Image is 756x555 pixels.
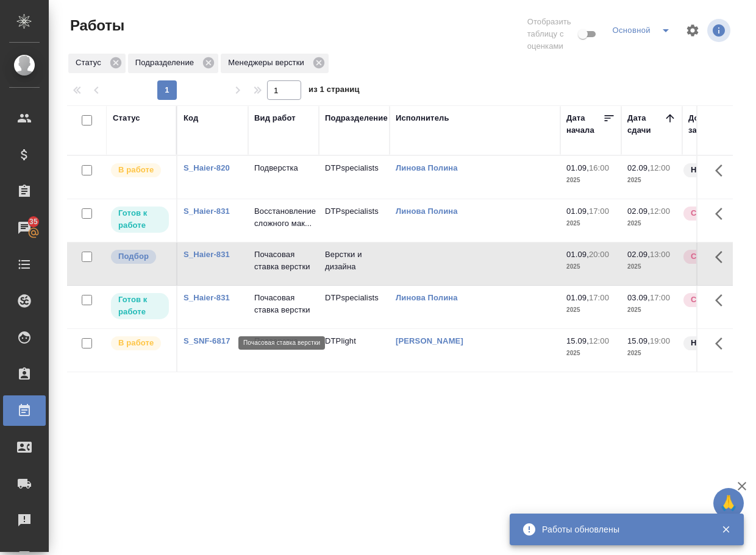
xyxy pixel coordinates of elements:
a: S_SNF-6817 [184,336,230,345]
p: 16:00 [589,163,609,172]
p: 13:00 [650,250,670,259]
p: 2025 [627,347,676,359]
div: Вид работ [254,112,296,124]
div: Статус [68,54,126,73]
span: 🙏 [718,490,739,516]
div: Исполнитель выполняет работу [110,162,170,179]
p: 17:00 [589,293,609,302]
p: 17:00 [589,207,609,216]
p: 2025 [627,217,676,230]
button: Здесь прячутся важные кнопки [708,329,737,358]
a: S_Haier-831 [184,250,230,259]
span: Работы [67,16,124,35]
a: [PERSON_NAME] [396,336,463,345]
div: split button [609,21,678,40]
p: 19:00 [650,336,670,345]
p: 02.09, [627,250,650,259]
div: Подразделение [325,112,388,124]
p: 02.09, [627,207,650,216]
a: S_Haier-831 [184,207,230,216]
td: DTPlight [319,329,390,372]
p: Почасовая ставка верстки [254,249,313,273]
span: 35 [22,216,45,228]
p: Статус [76,57,105,69]
a: S_Haier-820 [184,163,230,172]
button: Закрыть [713,524,738,535]
div: Менеджеры верстки [221,54,329,73]
p: 12:00 [589,336,609,345]
button: 🙏 [713,488,744,518]
td: DTPspecialists [319,156,390,199]
p: Срочный [691,294,727,306]
p: 15.09, [627,336,650,345]
div: Подразделение [128,54,218,73]
div: Статус [113,112,140,124]
p: 12:00 [650,163,670,172]
td: DTPspecialists [319,286,390,328]
button: Здесь прячутся важные кнопки [708,286,737,315]
div: Дата начала [566,112,603,136]
div: Работы обновлены [542,523,703,536]
p: 01.09, [566,163,589,172]
p: Подразделение [135,57,198,69]
p: 2025 [566,217,615,230]
p: 2025 [627,174,676,186]
div: Можно подбирать исполнителей [110,249,170,265]
p: 01.09, [566,293,589,302]
div: Доп. статус заказа [688,112,752,136]
p: Готов к работе [118,207,162,232]
p: 2025 [566,174,615,186]
p: Восстановление сложного мак... [254,205,313,230]
p: Подбор [118,250,149,263]
p: 20:00 [589,250,609,259]
a: S_Haier-831 [184,293,230,302]
td: DTPspecialists [319,199,390,242]
p: Подверстка [254,162,313,174]
p: 17:00 [650,293,670,302]
p: Нормальный [691,164,743,176]
div: Исполнитель [396,112,449,124]
p: 2025 [627,304,676,316]
button: Здесь прячутся важные кнопки [708,156,737,185]
td: Верстки и дизайна [319,242,390,285]
a: Линова Полина [396,163,458,172]
p: 2025 [566,261,615,273]
p: 15.09, [566,336,589,345]
span: из 1 страниц [308,82,360,100]
p: Нормальный [691,337,743,349]
p: Готов к работе [118,294,162,318]
button: Здесь прячутся важные кнопки [708,242,737,272]
a: Линова Полина [396,207,458,216]
div: Исполнитель выполняет работу [110,335,170,352]
p: 2025 [566,347,615,359]
p: 01.09, [566,250,589,259]
p: 2025 [566,304,615,316]
p: 03.09, [627,293,650,302]
div: Код [184,112,198,124]
p: 12:00 [650,207,670,216]
p: 02.09, [627,163,650,172]
p: Срочный [691,207,727,219]
p: Менеджеры верстки [228,57,308,69]
p: Подверстка [254,335,313,347]
span: Отобразить таблицу с оценками [527,16,576,52]
p: Срочный [691,250,727,263]
p: 2025 [627,261,676,273]
div: Исполнитель может приступить к работе [110,205,170,234]
p: В работе [118,164,154,176]
p: Почасовая ставка верстки [254,292,313,316]
div: Дата сдачи [627,112,664,136]
p: 01.09, [566,207,589,216]
p: В работе [118,337,154,349]
a: Линова Полина [396,293,458,302]
a: 35 [3,213,46,243]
